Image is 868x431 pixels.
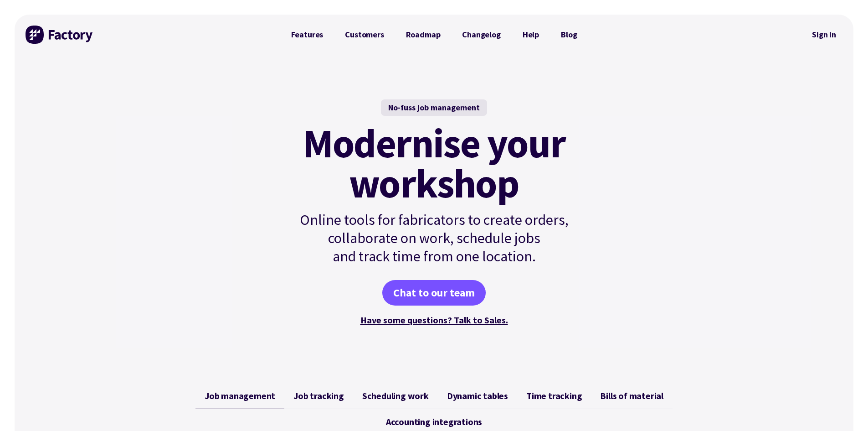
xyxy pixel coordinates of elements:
[600,390,663,401] span: Bills of material
[26,26,94,44] img: Factory
[280,26,334,44] a: Features
[512,26,550,44] a: Help
[451,26,511,44] a: Changelog
[381,99,487,116] div: No-fuss job management
[447,390,508,401] span: Dynamic tables
[382,280,486,306] a: Chat to our team
[386,416,482,427] span: Accounting integrations
[293,390,344,401] span: Job tracking
[550,26,588,44] a: Blog
[362,390,429,401] span: Scheduling work
[395,26,452,44] a: Roadmap
[280,26,588,44] nav: Primary Navigation
[205,390,275,401] span: Job management
[526,390,582,401] span: Time tracking
[334,26,395,44] a: Customers
[806,24,842,45] a: Sign in
[806,24,842,45] nav: Secondary Navigation
[303,123,565,203] mark: Modernise your workshop
[360,314,508,326] a: Have some questions? Talk to Sales.
[280,211,588,265] p: Online tools for fabricators to create orders, collaborate on work, schedule jobs and track time ...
